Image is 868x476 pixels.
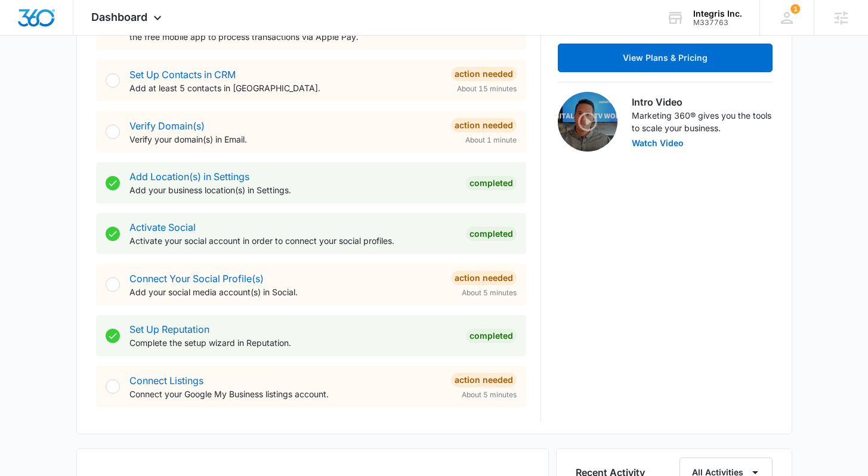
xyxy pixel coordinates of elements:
span: About 5 minutes [462,288,517,298]
div: Completed [466,227,517,241]
div: Completed [466,176,517,190]
a: Set Up Reputation [129,323,209,335]
a: Verify Domain(s) [129,120,205,132]
div: account name [693,9,742,18]
div: account id [693,18,742,27]
span: About 5 minutes [462,390,517,400]
p: Activate your social account in order to connect your social profiles. [129,234,456,247]
span: About 1 minute [465,135,517,146]
div: Completed [466,329,517,343]
a: Add Location(s) in Settings [129,171,249,183]
p: Add your social media account(s) in Social. [129,286,441,298]
button: Watch Video [632,139,684,147]
p: Add your business location(s) in Settings. [129,184,456,196]
p: Complete the setup wizard in Reputation. [129,336,456,349]
span: Dashboard [91,11,147,23]
p: Add at least 5 contacts in [GEOGRAPHIC_DATA]. [129,82,441,94]
a: Connect Your Social Profile(s) [129,273,264,285]
span: About 15 minutes [457,84,517,94]
span: 1 [790,4,800,14]
a: Connect Listings [129,375,203,387]
div: notifications count [790,4,800,14]
a: Set Up Contacts in CRM [129,69,236,81]
div: Action Needed [451,271,517,285]
h3: Intro Video [632,95,773,109]
p: Verify your domain(s) in Email. [129,133,441,146]
button: View Plans & Pricing [558,44,773,72]
img: Intro Video [558,92,617,152]
div: Action Needed [451,373,517,387]
p: Marketing 360® gives you the tools to scale your business. [632,109,773,134]
a: Activate Social [129,221,196,233]
div: Action Needed [451,67,517,81]
p: Connect your Google My Business listings account. [129,388,441,400]
div: Action Needed [451,118,517,132]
